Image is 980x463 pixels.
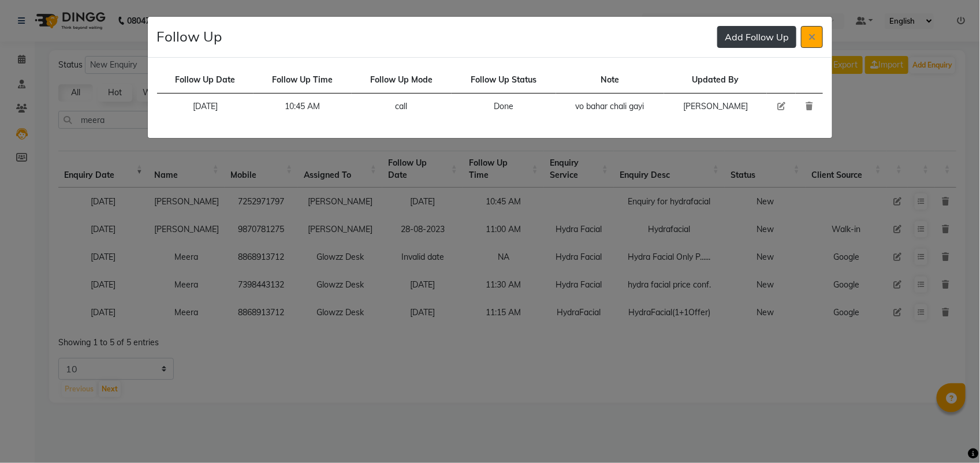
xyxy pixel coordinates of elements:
h4: Follow Up [157,26,222,47]
td: [PERSON_NAME] [664,94,767,120]
td: Follow Up Date [157,67,254,94]
td: Updated By [664,67,767,94]
td: Done [452,94,556,120]
div: [DATE] [164,100,247,113]
td: Note [556,67,665,94]
td: Follow Up Time [254,67,351,94]
div: 10:45 AM [260,100,344,113]
button: Add Follow Up [717,26,796,48]
td: Follow Up Status [452,67,556,94]
td: vo bahar chali gayi [556,94,665,120]
td: call [352,94,452,120]
td: Follow Up Mode [352,67,452,94]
